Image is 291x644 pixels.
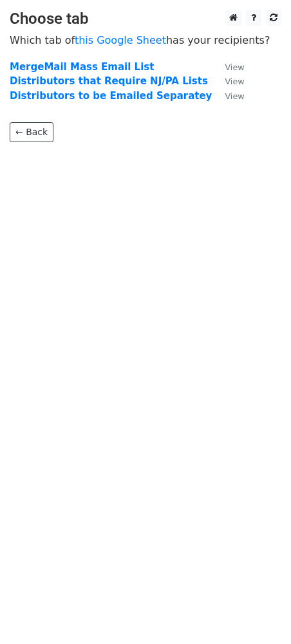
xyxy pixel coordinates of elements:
h3: Choose tab [10,10,281,28]
a: Distributors that Require NJ/PA Lists [10,75,208,87]
small: View [225,91,244,101]
a: Distributors to be Emailed Separatey [10,90,212,102]
small: View [225,77,244,86]
a: this Google Sheet [75,34,166,46]
p: Which tab of has your recipients? [10,33,281,47]
a: ← Back [10,122,53,142]
a: View [212,90,244,102]
a: MergeMail Mass Email List [10,61,154,73]
a: View [212,61,244,73]
small: View [225,62,244,72]
a: View [212,75,244,87]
